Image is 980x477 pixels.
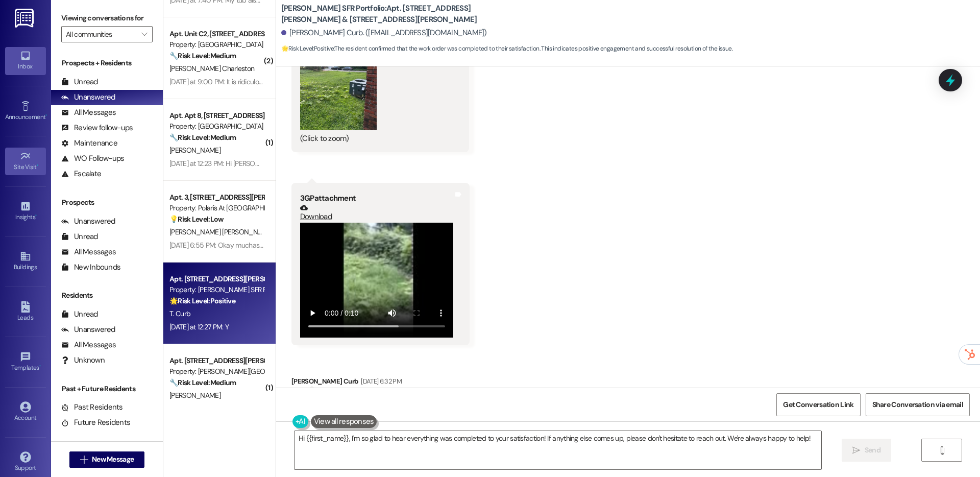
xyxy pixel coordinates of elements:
div: Property: [GEOGRAPHIC_DATA] [169,39,264,50]
div: Apt. [STREET_ADDRESS][PERSON_NAME] [169,355,264,366]
span: • [45,112,47,119]
a: Support [5,448,46,476]
a: Buildings [5,248,46,275]
div: [PERSON_NAME] Curb [291,376,646,390]
i:  [80,456,88,464]
span: [PERSON_NAME] [169,146,220,155]
a: Download [300,204,453,222]
i:  [938,446,946,455]
strong: 🌟 Risk Level: Positive [281,44,334,53]
div: [DATE] at 12:27 PM: Y [169,322,229,331]
strong: 🌟 Risk Level: Positive [169,296,235,305]
div: Review follow-ups [61,123,133,133]
div: Past Residents [61,402,123,413]
button: Zoom image [300,28,377,130]
button: New Message [69,451,145,468]
a: Site Visit • [5,148,46,175]
button: Share Conversation via email [866,393,970,416]
div: Unread [61,77,98,87]
div: All Messages [61,247,116,257]
div: All Messages [61,340,116,350]
span: • [39,363,41,370]
button: Get Conversation Link [776,393,860,416]
a: Account [5,398,46,426]
div: Prospects [51,197,163,208]
div: [DATE] at 8:56 PM: Thank you for your message. Our offices are currently closed, but we will cont... [169,404,796,413]
div: Property: Polaris At [GEOGRAPHIC_DATA] [169,203,264,213]
div: Property: [PERSON_NAME] SFR Portfolio [169,284,264,295]
a: Leads [5,298,46,326]
span: [PERSON_NAME] [PERSON_NAME] [169,227,273,236]
div: Future Residents [61,417,130,428]
div: Escalate [61,169,101,179]
div: Unknown [61,355,105,366]
div: Maintenance [61,138,117,149]
textarea: Hi {{first_name}}, I'm so glad to hear everything was completed to your satisfaction! If anything... [295,431,821,469]
span: Send [865,445,880,456]
i:  [852,446,860,455]
div: [DATE] at 9:00 PM: It is ridiculous [169,77,266,86]
div: Past + Future Residents [51,384,163,394]
input: All communities [66,26,136,42]
div: Residents [51,290,163,301]
span: : The resident confirmed that the work order was completed to their satisfaction. This indicates ... [281,43,732,54]
div: Property: [GEOGRAPHIC_DATA] [169,121,264,132]
div: [DATE] at 12:23 PM: Hi [PERSON_NAME]. This is [PERSON_NAME] from apt. [STREET_ADDRESS] I am havin... [169,159,953,168]
div: Unanswered [61,216,115,227]
label: Viewing conversations for [61,10,153,26]
div: Apt. Unit C2, [STREET_ADDRESS][PERSON_NAME] [169,29,264,39]
a: Templates • [5,348,46,376]
div: All Messages [61,107,116,118]
a: Inbox [5,47,46,75]
span: Get Conversation Link [783,399,853,410]
span: • [35,212,37,219]
i:  [141,30,147,38]
div: Unanswered [61,324,115,335]
div: New Inbounds [61,262,120,273]
strong: 🔧 Risk Level: Medium [169,51,236,60]
div: Apt. [STREET_ADDRESS][PERSON_NAME] & [STREET_ADDRESS][PERSON_NAME] [169,274,264,284]
img: ResiDesk Logo [15,9,36,28]
div: [PERSON_NAME] Curb. ([EMAIL_ADDRESS][DOMAIN_NAME]) [281,28,487,38]
strong: 💡 Risk Level: Low [169,214,224,224]
a: Insights • [5,198,46,225]
div: Unanswered [61,92,115,103]
div: Unread [61,231,98,242]
div: Unread [61,309,98,320]
span: T. Curb [169,309,190,318]
div: (Click to zoom) [300,133,453,144]
div: [DATE] 6:55 PM: Okay muchas gracias [169,241,283,250]
div: Prospects + Residents [51,58,163,68]
span: Share Conversation via email [872,399,963,410]
button: Send [842,439,891,462]
span: • [37,162,38,169]
div: Apt. Apt 8, [STREET_ADDRESS] [169,110,264,121]
div: [DATE] 6:32 PM [358,376,402,387]
div: Property: [PERSON_NAME][GEOGRAPHIC_DATA] Homes [169,366,264,377]
div: WO Follow-ups [61,153,124,164]
span: New Message [92,454,134,465]
b: [PERSON_NAME] SFR Portfolio: Apt. [STREET_ADDRESS][PERSON_NAME] & [STREET_ADDRESS][PERSON_NAME] [281,3,485,25]
span: [PERSON_NAME] Charleston [169,64,254,73]
span: [PERSON_NAME] [169,391,220,400]
strong: 🔧 Risk Level: Medium [169,378,236,387]
div: Apt. 3, [STREET_ADDRESS][PERSON_NAME] [169,192,264,203]
b: 3GP attachment [300,193,356,203]
strong: 🔧 Risk Level: Medium [169,133,236,142]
